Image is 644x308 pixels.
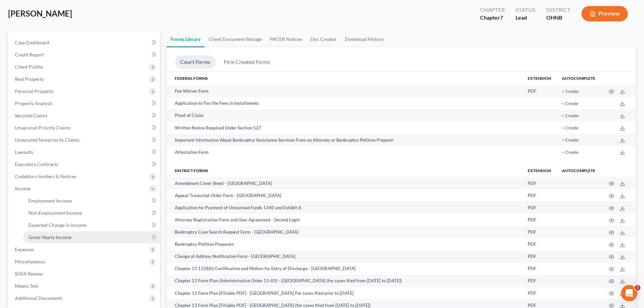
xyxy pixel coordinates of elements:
span: Property Analysis [15,100,52,106]
span: Executory Contracts [15,161,58,167]
button: + Create [562,114,578,118]
span: Income [15,186,30,191]
a: Gross Yearly Income [23,231,160,243]
span: Real Property [15,76,44,82]
td: PDF [522,226,556,238]
span: 2 [635,285,640,290]
a: Lawsuits [9,146,160,158]
th: Autocomplete [556,164,601,177]
td: Attestation Form [167,146,522,158]
iframe: Intercom live chat [621,285,637,301]
td: PDF [522,251,556,263]
button: + Create [562,102,578,106]
td: PDF [522,189,556,202]
a: Unsecured Nonpriority Claims [9,134,160,146]
td: Application to Pay the Fees in Installments [167,97,522,110]
span: Additional Documents [15,295,63,301]
span: Means Test [15,283,38,289]
span: Credit Report [15,52,44,57]
span: SOFA Review [15,271,43,277]
button: + Create [562,138,578,143]
a: Client Document Storage [205,31,266,47]
span: 7 [500,14,503,21]
td: PDF [522,214,556,226]
div: Status [516,6,535,14]
span: Unsecured Priority Claims [15,125,71,131]
span: Secured Claims [15,113,47,118]
td: Application for Payment of Unclaimed Funds 1340 and Exhibit A [167,202,522,214]
span: Lawsuits [15,149,33,155]
span: Employment Income [28,198,72,204]
a: Credit Report [9,49,160,61]
td: Chapter 13 Form Plan [Fillable PDF] - [GEOGRAPHIC_DATA] For cases filed prior to [DATE] [167,287,522,299]
div: OHNB [546,14,571,22]
a: Download History [341,31,388,47]
span: Unsecured Nonpriority Claims [15,137,79,143]
td: Chapter 13 1328(h) Certification and Motion for Entry of Discharge - [GEOGRAPHIC_DATA] [167,263,522,275]
td: Written Notice Required Under Section 527 [167,122,522,134]
div: Chapter [480,14,505,22]
td: Change of Address Notification Form - [GEOGRAPHIC_DATA] [167,251,522,263]
div: District [546,6,571,14]
td: Bankruptcy Petition Preparers [167,238,522,250]
span: Personal Property [15,88,53,94]
button: + Create [562,90,578,94]
span: Codebtors Insiders & Notices [15,173,76,179]
th: Federal Forms [167,72,522,85]
td: Attorney Registration Form and User Agreement - Second Login [167,214,522,226]
th: District forms [167,164,522,177]
td: PDF [522,202,556,214]
a: Forms Library [167,31,205,47]
a: Expected Change in Income [23,219,160,231]
span: Case Dashboard [15,40,49,45]
button: Preview [581,6,628,21]
td: Fee Waiver Form [167,85,522,97]
a: Property Analysis [9,97,160,110]
span: Gross Yearly Income [28,234,71,240]
a: Doc Creator [306,31,341,47]
td: PDF [522,238,556,250]
span: Client Profile [15,64,43,70]
th: Extension [522,164,556,177]
button: + Create [562,126,578,131]
td: Important Information About Bankruptcy Assistance Services From an Attorney or Bankruptcy Petitio... [167,134,522,146]
div: PDF [528,88,551,94]
a: Case Dashboard [9,37,160,49]
a: Employment Income [23,195,160,207]
td: Proof of Claim [167,110,522,122]
th: Autocomplete [556,72,601,85]
td: Amendment Cover Sheet - [GEOGRAPHIC_DATA] [167,177,522,189]
td: PDF [522,263,556,275]
span: Expenses [15,246,34,252]
a: Executory Contracts [9,158,160,170]
div: Chapter [480,6,505,14]
td: PDF [522,275,556,287]
div: Lead [516,14,535,22]
td: Appeal Transcript Order Form - [GEOGRAPHIC_DATA] [167,189,522,202]
a: Firm Created Forms [218,55,276,69]
a: Court Forms [175,55,216,69]
a: PACER Notices [266,31,306,47]
span: Expected Change in Income [28,222,86,228]
span: [PERSON_NAME] [8,8,72,18]
a: Secured Claims [9,110,160,122]
a: Unsecured Priority Claims [9,122,160,134]
span: Non Employment Income [28,210,82,216]
span: Miscellaneous [15,259,45,264]
a: Non Employment Income [23,207,160,219]
td: Chapter 13 Form Plan (Administrative Order 11-03) - [GEOGRAPHIC_DATA] (for cases filed from [DATE... [167,275,522,287]
th: Extension [522,72,556,85]
button: + Create [562,150,578,155]
a: SOFA Review [9,268,160,280]
td: Bankruptcy Case Search Request Form - [GEOGRAPHIC_DATA] [167,226,522,238]
td: PDF [522,287,556,299]
td: PDF [522,177,556,189]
